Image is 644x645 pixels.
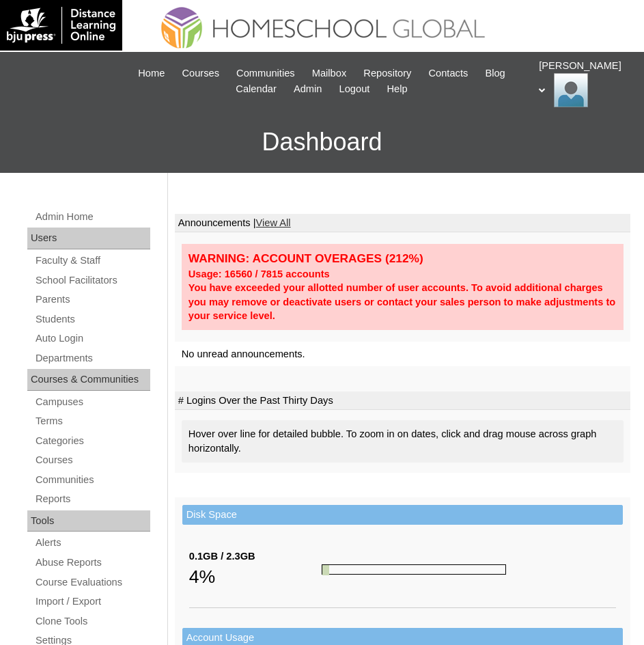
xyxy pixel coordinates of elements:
img: logo-white.png [7,7,115,44]
div: 0.1GB / 2.3GB [189,549,322,564]
div: Tools [27,510,150,532]
a: Reports [34,491,150,508]
a: Home [131,66,171,81]
span: Calendar [236,81,276,97]
td: Disk Space [182,505,623,525]
a: Mailbox [305,66,354,81]
a: School Facilitators [34,272,150,289]
a: Contacts [421,66,475,81]
a: Import / Export [34,593,150,610]
img: Ariane Ebuen [554,73,588,107]
a: Terms [34,413,150,430]
a: Departments [34,350,150,367]
span: Communities [236,66,295,81]
span: Logout [339,81,370,97]
a: Courses [34,452,150,469]
a: Categories [34,433,150,450]
td: # Logins Over the Past Thirty Days [175,392,630,411]
span: Mailbox [312,66,347,81]
a: Alerts [34,534,150,551]
span: Admin [294,81,322,97]
a: Clone Tools [34,613,150,630]
a: Auto Login [34,330,150,347]
a: Communities [229,66,302,81]
a: Faculty & Staff [34,252,150,269]
a: Parents [34,291,150,308]
div: Hover over line for detailed bubble. To zoom in on dates, click and drag mouse across graph horiz... [182,420,624,462]
a: Calendar [229,81,283,97]
a: Students [34,311,150,328]
div: WARNING: ACCOUNT OVERAGES (212%) [188,251,617,266]
a: Blog [478,66,512,81]
a: Course Evaluations [34,574,150,591]
span: Contacts [428,66,468,81]
td: No unread announcements. [175,342,630,367]
div: [PERSON_NAME] [539,59,630,107]
div: You have exceeded your allotted number of user accounts. To avoid additional charges you may remo... [188,281,617,323]
div: 4% [189,563,322,590]
a: Help [380,81,414,97]
td: Announcements | [175,214,630,233]
a: Abuse Reports [34,554,150,571]
span: Home [138,66,165,81]
a: Courses [175,66,226,81]
a: View All [256,217,291,228]
span: Courses [182,66,219,81]
a: Repository [356,66,418,81]
span: Blog [485,66,505,81]
div: Users [27,228,150,249]
a: Campuses [34,394,150,411]
strong: Usage: 16560 / 7815 accounts [188,269,330,279]
a: Admin Home [34,208,150,225]
a: Logout [333,81,377,97]
div: Courses & Communities [27,369,150,391]
a: Communities [34,471,150,489]
span: Repository [363,66,411,81]
h3: Dashboard [7,111,637,173]
a: Admin [287,81,329,97]
span: Help [387,81,407,97]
